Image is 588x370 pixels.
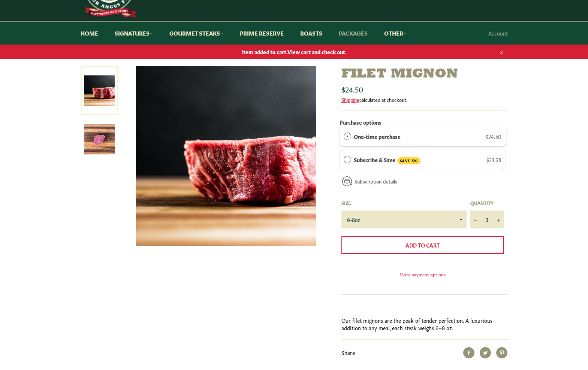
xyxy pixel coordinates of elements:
[287,48,345,55] span: View cart and check out
[293,22,330,45] a: Roasts
[341,66,508,82] h1: Filet Mignon
[340,118,382,126] label: Purchase options
[405,241,440,249] span: Add to Cart
[354,132,401,140] label: One-time purchase
[341,84,363,94] span: $24.50
[162,22,231,45] a: Gourmet Steaks
[341,271,504,277] a: More payment options
[73,22,106,45] a: Home
[341,96,359,103] a: Shipping
[354,155,420,164] label: Subscribe & Save
[84,124,115,154] img: Filet Mignon
[341,96,508,103] div: calculated at checkout.
[485,22,512,44] a: Account
[73,45,515,59] a: Item added to cart.View cart and check out.
[341,317,508,331] p: Our filet mignons are the peak of tender perfection. A luxurious addition to any meal, each steak...
[341,236,504,254] button: Add to Cart
[493,210,504,228] button: Increase item quantity by one
[331,22,375,45] a: Packages
[397,157,420,164] span: SAVE 5%
[486,133,501,140] span: $24.50
[232,22,291,45] a: Prime Reserve
[377,22,414,45] a: Other
[136,66,316,246] img: Filet Mignon
[486,156,501,163] span: $23.28
[344,155,351,164] div: Subscribe & Save
[73,48,515,55] span: Item added to cart. .
[470,210,482,228] button: Reduce item quantity by one
[355,178,397,185] a: Subscription details
[341,200,467,206] label: Size
[344,132,351,140] div: One-time purchase
[341,349,355,356] span: Share
[470,200,504,206] label: Quantity
[107,22,160,45] a: Signatures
